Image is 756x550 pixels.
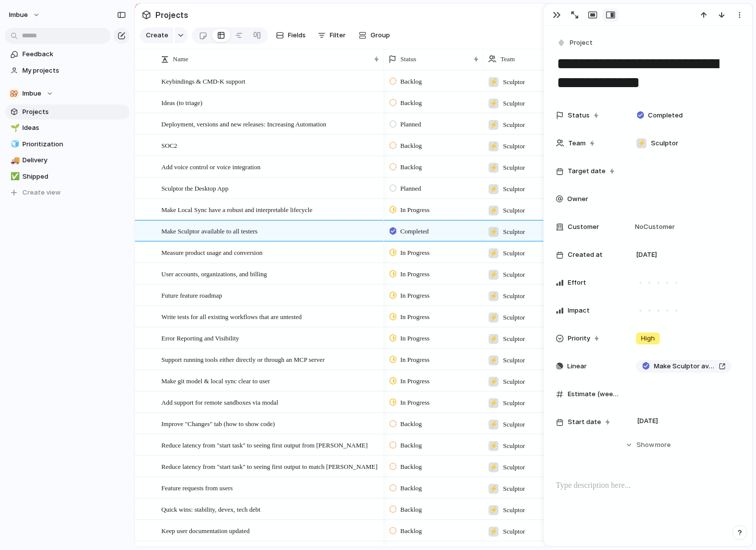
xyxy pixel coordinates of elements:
span: Future feature roadmap [161,289,222,301]
span: Sculptor [503,355,525,365]
div: ⚡ [489,462,499,472]
span: Owner [567,194,588,204]
span: Sculptor [503,462,525,472]
button: Create view [5,185,129,200]
div: ⚡ [489,484,499,494]
div: 🚚 [10,155,17,166]
div: ⚡ [489,206,499,216]
span: Completed [648,110,683,120]
span: Backlog [400,77,422,87]
span: Sculptor [503,313,525,323]
span: Sculptor [503,206,525,216]
a: 🚚Delivery [5,153,129,168]
span: In Progress [400,355,430,365]
span: Sculptor [503,527,525,537]
span: No Customer [632,222,675,232]
button: Filter [314,27,350,43]
a: My projects [5,63,129,78]
div: ⚡ [489,334,499,344]
a: 🌱Ideas [5,120,129,135]
div: 🌱 [10,122,17,134]
span: Backlog [400,98,422,108]
span: [DATE] [634,415,661,427]
span: Backlog [400,505,422,515]
div: ⚡ [489,77,499,87]
span: Shipped [22,172,126,182]
span: Backlog [400,462,422,472]
span: Status [400,54,416,64]
span: Planned [400,184,421,194]
div: ⚡ [489,527,499,537]
button: Imbue [5,86,129,101]
div: ⚡ [489,441,499,451]
button: 🌱 [9,123,19,133]
span: In Progress [400,398,430,408]
span: Measure product usage and conversion [161,246,262,258]
div: ⚡ [489,505,499,515]
span: Make Local Sync have a robust and interpretable lifecycle [161,204,312,215]
div: 🧊 [10,138,17,150]
span: Priority [568,333,590,343]
span: Sculptor [503,484,525,494]
button: 🚚 [9,155,19,165]
div: ⚡ [489,141,499,151]
span: Add support for remote sandboxes via modal [161,396,278,408]
span: Imbue [9,10,28,20]
button: Showmore [556,436,740,454]
span: Keep user documentation updated [161,525,250,536]
span: Project [570,38,593,48]
span: Estimate (weeks) [568,389,620,399]
span: Create [146,30,168,40]
span: Fields [288,30,306,40]
span: My projects [22,66,126,76]
span: Make Sculptor available to all testers [654,361,715,371]
span: Backlog [400,162,422,172]
span: Create view [22,188,61,198]
a: 🧊Prioritization [5,137,129,152]
button: Project [555,36,596,50]
span: Backlog [400,419,422,429]
span: more [655,440,671,450]
div: ⚡ [489,120,499,130]
span: Sculptor [503,120,525,130]
span: Sculptor [503,270,525,280]
span: Status [568,110,590,120]
span: In Progress [400,376,430,386]
div: ✅Shipped [5,169,129,184]
span: Add voice control or voice integration [161,161,260,172]
span: Ideas [22,123,126,133]
span: Write tests for all existing workflows that are untested [161,311,302,322]
div: ⚡ [489,184,499,194]
span: Ideas (to triage) [161,97,202,108]
a: Feedback [5,47,129,62]
span: Filter [330,30,346,40]
button: ✅ [9,172,19,182]
span: Reduce latency from "start task" to seeing first output from [PERSON_NAME] [161,439,368,450]
div: ⚡ [489,398,499,408]
span: Sculptor [503,420,525,430]
span: Feature requests from users [161,482,233,493]
span: Group [371,30,390,40]
span: Sculptor [503,99,525,109]
span: Prioritization [22,139,126,149]
span: Backlog [400,141,422,151]
span: Projects [153,6,190,24]
span: In Progress [400,269,430,279]
span: Make git model & local sync clear to user [161,375,270,386]
span: Sculptor [503,77,525,87]
button: Create [140,27,173,43]
span: Deployment, versions and new releases: Increasing Automation [161,118,326,129]
button: 🧊 [9,139,19,149]
div: ⚡ [636,138,646,148]
span: Target date [568,166,606,176]
div: ⚡ [489,270,499,280]
span: Sculptor [503,184,525,194]
span: Effort [568,278,586,288]
span: Sculptor [503,505,525,515]
span: Sculptor [503,141,525,151]
div: ⚡ [489,313,499,323]
span: Backlog [400,526,422,536]
div: ✅ [10,171,17,182]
